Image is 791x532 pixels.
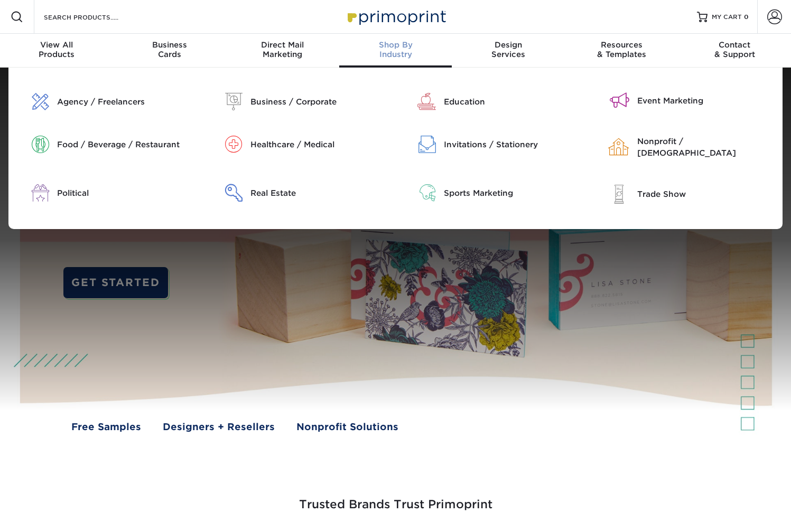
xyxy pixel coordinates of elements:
a: Real Estate [210,184,387,202]
a: Nonprofit / [DEMOGRAPHIC_DATA] [597,136,775,159]
a: Shop ByIndustry [339,34,452,68]
input: SEARCH PRODUCTS..... [43,11,146,23]
div: Invitations / Stationery [444,139,581,150]
a: Invitations / Stationery [404,136,581,153]
span: Business [113,40,226,50]
a: BusinessCards [113,34,226,68]
a: DesignServices [452,34,565,68]
a: Nonprofit Solutions [296,420,398,434]
div: Agency / Freelancers [57,96,194,108]
div: Political [57,187,194,199]
h3: Trusted Brands Trust Primoprint [87,472,705,524]
a: Food / Beverage / Restaurant [16,136,194,153]
div: Sports Marketing [444,187,581,199]
div: Business / Corporate [250,96,388,108]
div: Marketing [226,40,339,59]
div: Event Marketing [637,95,775,107]
div: Nonprofit / [DEMOGRAPHIC_DATA] [637,136,775,159]
span: Contact [678,40,791,50]
span: Resources [565,40,678,50]
a: Direct MailMarketing [226,34,339,68]
div: & Support [678,40,791,59]
div: Real Estate [250,187,388,199]
a: Contact& Support [678,34,791,68]
a: Free Samples [71,420,141,434]
a: Event Marketing [597,93,775,108]
a: Trade Show [597,184,775,204]
a: Resources& Templates [565,34,678,68]
a: Education [404,93,581,110]
div: Cards [113,40,226,59]
a: Political [16,184,194,202]
span: MY CART [712,13,742,22]
span: Shop By [339,40,452,50]
span: Direct Mail [226,40,339,50]
div: Services [452,40,565,59]
div: Trade Show [637,188,775,200]
a: Business / Corporate [210,93,387,110]
a: Agency / Freelancers [16,93,194,110]
div: Healthcare / Medical [250,139,388,150]
img: Primoprint [343,5,449,28]
div: Food / Beverage / Restaurant [57,139,194,150]
div: Education [444,96,581,108]
a: Healthcare / Medical [210,136,387,153]
div: & Templates [565,40,678,59]
a: Sports Marketing [404,184,581,202]
div: Industry [339,40,452,59]
span: 0 [744,13,749,21]
span: Design [452,40,565,50]
a: Designers + Resellers [163,420,275,434]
